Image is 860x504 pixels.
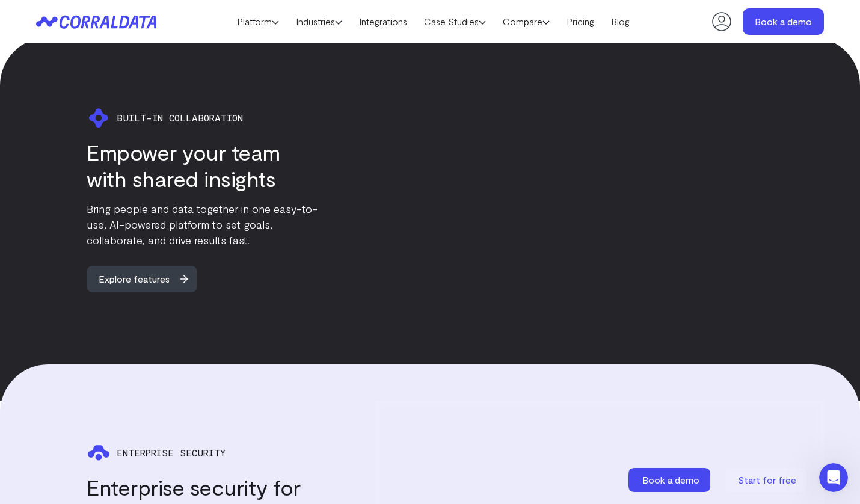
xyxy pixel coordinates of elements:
a: Book a demo [743,8,824,35]
a: Explore features [87,266,208,292]
span: Explore features [87,266,182,292]
span: Enterprise Security [117,447,226,458]
a: Industries [287,13,351,31]
a: Start for free [725,468,809,492]
span: Book a demo [642,474,699,485]
a: Compare [494,13,558,31]
a: Book a demo [628,468,713,492]
a: Case Studies [416,13,494,31]
a: Integrations [351,13,416,31]
iframe: Intercom live chat [819,463,848,492]
a: Blog [603,13,638,31]
a: Pricing [558,13,603,31]
p: Bring people and data together in one easy-to-use, AI-powered platform to set goals, collaborate,... [87,201,325,248]
a: Platform [229,13,287,31]
span: Start for free [738,474,796,485]
span: BUILT-IN COLLABORATION [117,112,243,123]
h3: Empower your team with shared insights [87,139,325,192]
